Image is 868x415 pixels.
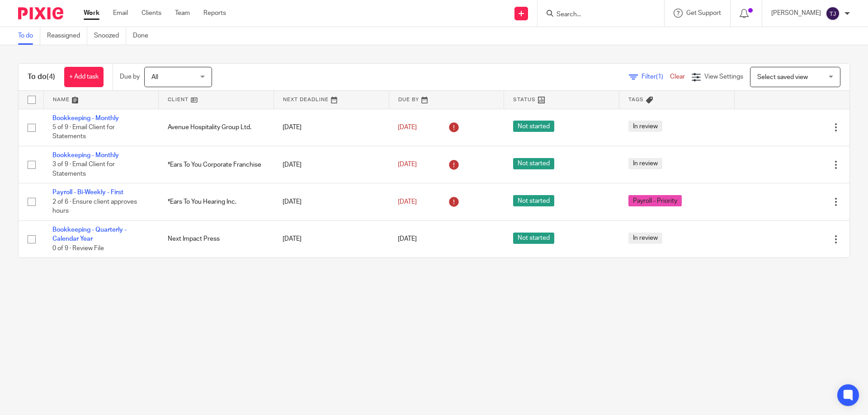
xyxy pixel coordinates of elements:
[133,27,155,45] a: Done
[628,97,644,102] span: Tags
[274,146,389,183] td: [DATE]
[18,27,40,45] a: To do
[47,73,55,80] span: (4)
[670,74,685,80] a: Clear
[159,183,274,220] td: *Ears To You Hearing Inc.
[52,189,123,196] a: Payroll - Bi-Weekly - First
[398,236,417,242] span: [DATE]
[28,72,55,82] h1: To do
[513,121,554,132] span: Not started
[771,9,821,18] p: [PERSON_NAME]
[52,162,115,177] span: 3 of 9 · Email Client for Statements
[686,10,721,16] span: Get Support
[656,74,663,80] span: (1)
[52,227,127,242] a: Bookkeeping - Quarterly - Calendar Year
[94,27,126,45] a: Snoozed
[757,74,808,80] span: Select saved view
[52,199,137,214] span: 2 of 6 · Ensure client approves hours
[704,74,743,80] span: View Settings
[398,199,417,205] span: [DATE]
[120,72,140,81] p: Due by
[151,74,158,80] span: All
[274,109,389,146] td: [DATE]
[398,124,417,131] span: [DATE]
[513,195,554,206] span: Not started
[142,9,161,18] a: Clients
[556,11,637,19] input: Search
[513,158,554,169] span: Not started
[159,146,274,183] td: *Ears To You Corporate Franchise
[826,6,840,21] img: svg%3E
[203,9,226,18] a: Reports
[642,74,670,80] span: Filter
[628,158,662,169] span: In review
[398,162,417,168] span: [DATE]
[274,183,389,220] td: [DATE]
[52,245,104,252] span: 0 of 9 · Review File
[159,220,274,257] td: Next Impact Press
[84,9,99,18] a: Work
[513,233,554,244] span: Not started
[628,195,682,206] span: Payroll - Priority
[274,220,389,257] td: [DATE]
[52,124,115,140] span: 5 of 9 · Email Client for Statements
[175,9,190,18] a: Team
[628,233,662,244] span: In review
[47,27,87,45] a: Reassigned
[159,109,274,146] td: Avenue Hospitality Group Ltd.
[52,152,119,159] a: Bookkeeping - Monthly
[113,9,128,18] a: Email
[18,7,63,19] img: Pixie
[64,67,104,87] a: + Add task
[628,121,662,132] span: In review
[52,115,119,121] a: Bookkeeping - Monthly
